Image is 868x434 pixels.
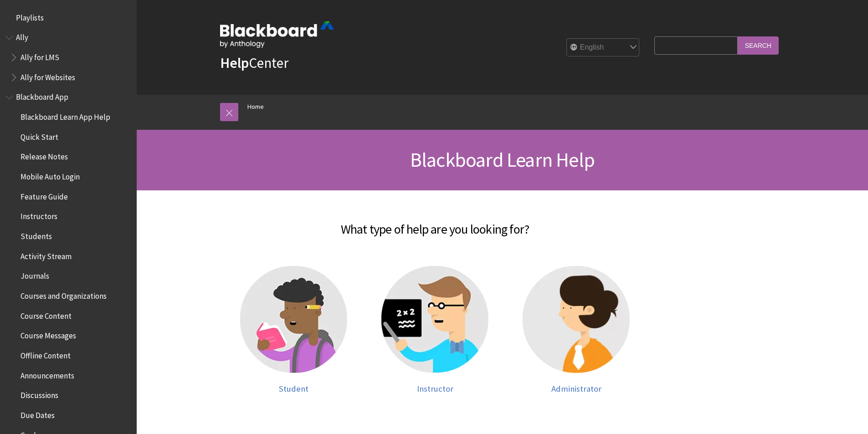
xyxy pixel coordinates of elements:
[5,30,131,85] nav: Book outline for Anthology Ally Help
[21,109,110,122] span: Blackboard Learn App Help
[21,288,107,301] span: Courses and Organizations
[417,383,453,394] span: Instructor
[232,266,355,394] a: Student help Student
[5,10,131,26] nav: Book outline for Playlists
[21,169,80,181] span: Mobile Auto Login
[21,308,72,321] span: Course Content
[21,229,52,241] span: Students
[247,101,264,112] a: Home
[21,348,71,360] span: Offline Content
[21,408,55,420] span: Due Dates
[16,90,68,102] span: Blackboard App
[16,10,44,22] span: Playlists
[220,54,249,72] strong: Help
[567,39,640,57] select: Site Language Selector
[21,70,75,82] span: Ally for Websites
[21,269,49,281] span: Journals
[21,149,68,162] span: Release Notes
[220,21,334,48] img: Blackboard by Anthology
[21,209,57,221] span: Instructors
[523,266,630,373] img: Administrator help
[21,328,76,341] span: Course Messages
[279,383,308,394] span: Student
[21,388,58,400] span: Discussions
[551,383,601,394] span: Administrator
[240,266,347,373] img: Student help
[153,209,718,239] h2: What type of help are you looking for?
[21,249,72,261] span: Activity Stream
[515,266,638,394] a: Administrator help Administrator
[21,368,74,380] span: Announcements
[374,266,497,394] a: Instructor help Instructor
[21,50,59,62] span: Ally for LMS
[220,54,288,72] a: HelpCenter
[16,30,28,42] span: Ally
[381,266,488,373] img: Instructor help
[21,189,68,201] span: Feature Guide
[738,36,779,54] input: Search
[410,147,595,172] span: Blackboard Learn Help
[21,129,58,142] span: Quick Start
